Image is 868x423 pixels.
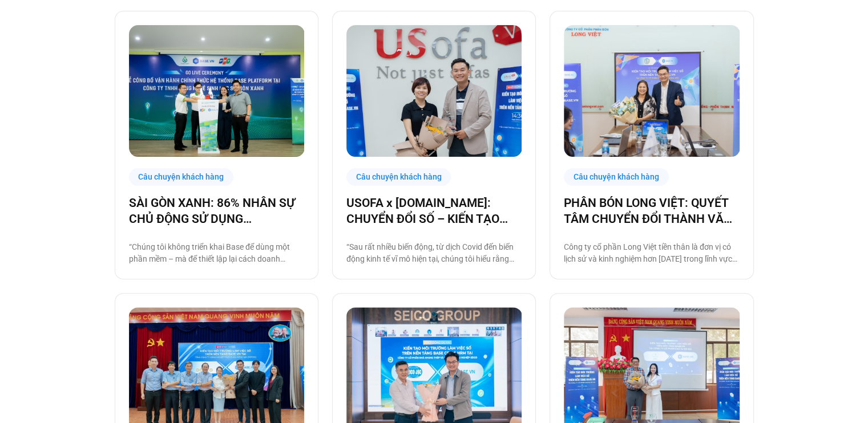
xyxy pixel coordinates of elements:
[346,168,451,186] div: Câu chuyện khách hàng
[346,195,522,227] a: USOFA x [DOMAIN_NAME]: CHUYỂN ĐỔI SỐ – KIẾN TẠO NỘI LỰC CHINH PHỤC THỊ TRƯỜNG QUỐC TẾ
[564,168,669,186] div: Câu chuyện khách hàng
[129,241,304,265] p: “Chúng tôi không triển khai Base để dùng một phần mềm – mà để thiết lập lại cách doanh nghiệp này...
[564,195,739,227] a: PHÂN BÓN LONG VIỆT: QUYẾT TÂM CHUYỂN ĐỔI THÀNH VĂN PHÒNG SỐ, GIẢM CÁC THỦ TỤC GIẤY TỜ
[346,241,522,265] p: “Sau rất nhiều biến động, từ dịch Covid đến biến động kinh tế vĩ mô hiện tại, chúng tôi hiểu rằng...
[129,168,234,186] div: Câu chuyện khách hàng
[564,241,739,265] p: Công ty cổ phần Long Việt tiền thân là đơn vị có lịch sử và kinh nghiệm hơn [DATE] trong lĩnh vực...
[129,195,304,227] a: SÀI GÒN XANH: 86% NHÂN SỰ CHỦ ĐỘNG SỬ DỤNG [DOMAIN_NAME], ĐẶT NỀN MÓNG CHO MỘT HỆ SINH THÁI SỐ HO...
